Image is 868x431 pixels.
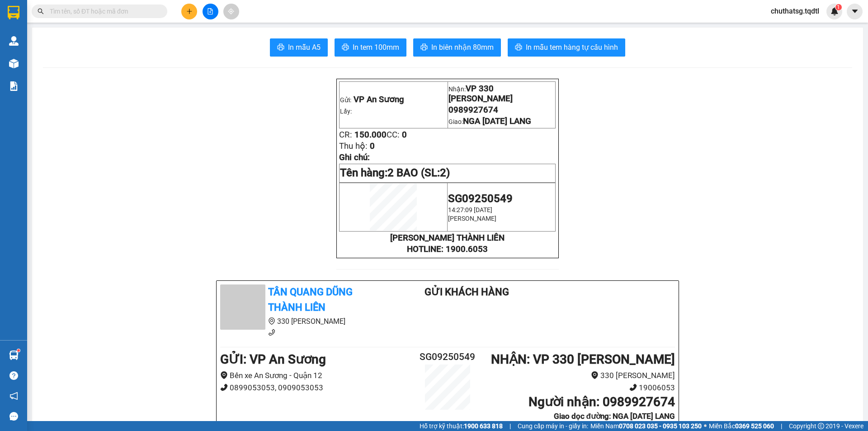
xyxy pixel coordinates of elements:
span: SG09250549 [448,192,513,205]
p: Gửi: [340,95,447,104]
li: 330 [PERSON_NAME] [220,316,388,327]
span: Tên hàng: [340,166,450,179]
b: GỬI : VP An Sương [220,352,326,367]
b: Gửi khách hàng [425,286,509,298]
img: warehouse-icon [9,36,19,46]
b: Người nhận : 0989927674 [528,394,675,409]
span: In mẫu tem hàng tự cấu hình [526,42,618,53]
span: notification [9,392,18,400]
span: CC: [387,130,400,140]
span: plus [186,8,193,14]
span: 2 BAO (SL: [387,166,450,179]
span: VP 330 [PERSON_NAME] [448,84,513,104]
input: Tìm tên, số ĐT hoặc mã đơn [50,6,156,16]
span: 2) [440,166,450,179]
span: Ghi chú: [339,152,370,162]
button: caret-down [847,4,863,19]
span: 0 [402,130,407,140]
span: 0989927674 [448,105,498,115]
strong: 0708 023 035 - 0935 103 250 [619,422,702,430]
span: aim [228,8,234,14]
strong: HOTLINE: 1900.6053 [407,244,488,254]
span: Giao: [448,118,531,125]
span: In biên nhận 80mm [431,42,494,53]
sup: 1 [17,349,20,352]
span: printer [515,43,522,52]
img: logo-vxr [8,6,19,19]
button: aim [223,4,239,19]
span: environment [220,371,228,379]
li: 330 [PERSON_NAME] [486,369,675,382]
span: question-circle [9,371,18,380]
button: file-add [203,4,218,19]
b: Giao dọc đường: NGA [DATE] LANG [554,412,675,421]
span: printer [420,43,428,52]
h2: SG09250549 [410,350,486,365]
img: warehouse-icon [9,350,19,360]
span: caret-down [851,7,859,15]
span: | [509,421,511,431]
span: Thu hộ: [339,141,368,151]
span: ⚪️ [704,424,707,428]
button: plus [181,4,197,19]
p: Nhận: [448,84,555,104]
span: Miền Bắc [709,421,774,431]
button: printerIn tem 100mm [335,38,406,57]
li: 0899053053, 0909053053 [220,382,410,394]
span: environment [268,317,275,325]
span: printer [342,43,349,52]
span: phone [220,384,228,391]
strong: 0369 525 060 [735,422,774,430]
li: Bến xe An Sương - Quận 12 [220,369,410,382]
span: | [781,421,782,431]
span: file-add [207,8,213,14]
img: icon-new-feature [830,7,839,15]
sup: 1 [835,4,842,10]
img: warehouse-icon [9,59,19,68]
span: copyright [818,423,824,429]
button: printerIn mẫu A5 [270,38,328,57]
span: printer [277,43,284,52]
button: printerIn biên nhận 80mm [413,38,501,57]
span: 150.000 [354,130,387,140]
span: phone [629,384,637,391]
span: 14:27:09 [DATE] [448,206,492,213]
span: VP An Sương [354,95,404,104]
span: In mẫu A5 [288,42,321,53]
b: NHẬN : VP 330 [PERSON_NAME] [491,352,675,367]
span: Hỗ trợ kỹ thuật: [420,421,503,431]
li: 19006053 [486,382,675,394]
strong: 1900 633 818 [464,422,503,430]
strong: [PERSON_NAME] THÀNH LIÊN [390,233,505,243]
span: Cung cấp máy in - giấy in: [518,421,588,431]
span: Miền Nam [590,421,702,431]
span: chuthatsg.tqdtl [764,5,826,17]
span: 1 [837,4,840,10]
span: Lấy: [340,108,352,115]
span: CR: [339,130,352,140]
span: search [38,8,44,14]
span: NGA [DATE] LANG [463,116,531,126]
span: In tem 100mm [353,42,399,53]
span: 0 [370,141,375,151]
span: phone [268,329,275,336]
img: solution-icon [9,81,19,91]
button: printerIn mẫu tem hàng tự cấu hình [508,38,625,57]
span: [PERSON_NAME] [448,215,496,222]
b: Tân Quang Dũng Thành Liên [268,286,353,313]
span: environment [591,371,599,379]
span: message [9,412,18,421]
